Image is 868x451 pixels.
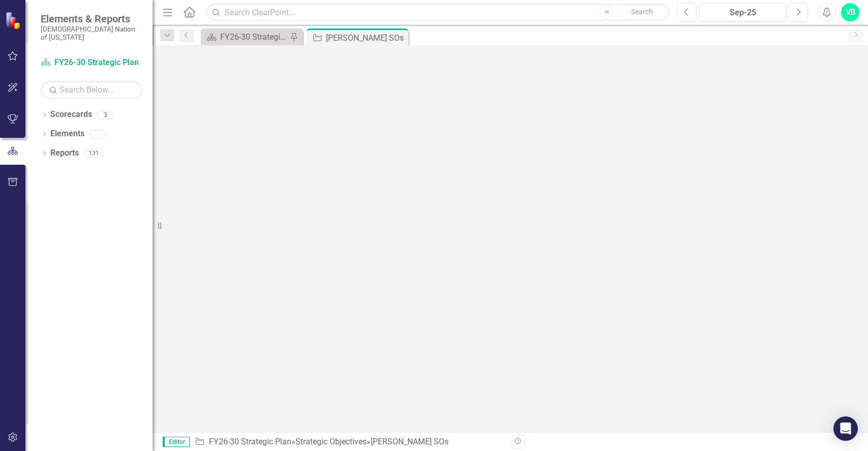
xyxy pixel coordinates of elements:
[50,147,79,159] a: Reports
[833,416,858,441] div: Open Intercom Messenger
[616,5,667,19] button: Search
[703,7,783,19] div: Sep-25
[195,436,502,448] div: » »
[41,57,142,69] a: FY26-30 Strategic Plan
[50,109,92,121] a: Scorecards
[41,13,142,25] span: Elements & Reports
[371,437,448,446] div: [PERSON_NAME] SOs
[699,3,786,21] button: Sep-25
[97,110,113,119] div: 3
[631,8,653,16] span: Search
[41,25,142,42] small: [DEMOGRAPHIC_DATA] Nation of [US_STATE]
[41,81,142,99] input: Search Below...
[209,437,291,446] a: FY26-30 Strategic Plan
[295,437,367,446] a: Strategic Objectives
[841,3,859,21] button: VB
[163,437,190,447] span: Editor
[84,149,104,158] div: 131
[326,32,406,44] div: [PERSON_NAME] SOs
[5,11,23,29] img: ClearPoint Strategy
[203,31,287,43] a: FY26-30 Strategic Plan
[206,4,670,21] input: Search ClearPoint...
[50,128,84,140] a: Elements
[220,31,287,43] div: FY26-30 Strategic Plan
